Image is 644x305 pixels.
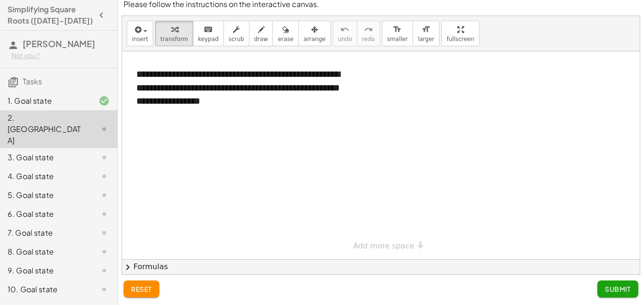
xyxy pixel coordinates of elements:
[304,36,326,42] span: arrange
[204,24,213,35] i: keyboard
[198,36,219,42] span: keypad
[193,21,224,46] button: keyboardkeypad
[99,246,110,257] i: Task not started.
[382,21,413,46] button: format_sizesmaller
[127,21,153,46] button: insert
[99,171,110,182] i: Task not started.
[298,21,331,46] button: arrange
[8,112,83,146] div: 2. [GEOGRAPHIC_DATA]
[362,36,375,42] span: redo
[364,24,373,35] i: redo
[8,208,83,220] div: 6. Goal state
[124,280,159,297] button: reset
[131,285,152,293] span: reset
[357,21,380,46] button: redoredo
[8,246,83,257] div: 8. Goal state
[333,21,357,46] button: undoundo
[99,284,110,295] i: Task not started.
[605,285,631,293] span: Submit
[413,21,439,46] button: format_sizelarger
[421,24,430,35] i: format_size
[122,259,640,274] button: chevron_rightFormulas
[249,21,273,46] button: draw
[8,4,93,26] h4: Simplifying Square Roots ([DATE]-[DATE])
[278,36,293,42] span: erase
[132,36,148,42] span: insert
[223,21,249,46] button: scrub
[23,76,42,86] span: Tasks
[338,36,352,42] span: undo
[8,265,83,276] div: 9. Goal state
[99,124,110,135] i: Task not started.
[8,171,83,182] div: 4. Goal state
[8,152,83,163] div: 3. Goal state
[23,38,95,49] span: [PERSON_NAME]
[99,152,110,163] i: Task not started.
[8,284,83,295] div: 10. Goal state
[446,36,474,42] span: fullscreen
[99,95,110,107] i: Task finished and correct.
[160,36,188,42] span: transform
[254,36,268,42] span: draw
[441,21,479,46] button: fullscreen
[418,36,434,42] span: larger
[11,51,110,60] div: Not you?
[229,36,244,42] span: scrub
[272,21,298,46] button: erase
[99,208,110,220] i: Task not started.
[340,24,349,35] i: undo
[99,227,110,239] i: Task not started.
[387,36,408,42] span: smaller
[99,190,110,201] i: Task not started.
[393,24,402,35] i: format_size
[597,280,638,297] button: Submit
[8,190,83,201] div: 5. Goal state
[8,227,83,239] div: 7. Goal state
[8,95,83,107] div: 1. Goal state
[122,262,133,273] span: chevron_right
[99,265,110,276] i: Task not started.
[155,21,193,46] button: transform
[353,241,414,250] span: Add more space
